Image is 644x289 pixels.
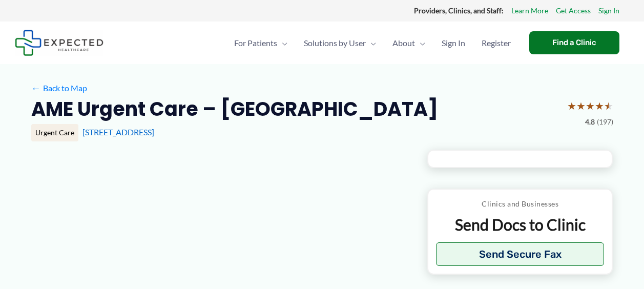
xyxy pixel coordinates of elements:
a: Sign In [598,4,619,17]
a: Sign In [433,25,473,61]
a: Register [473,25,519,61]
a: For PatientsMenu Toggle [226,25,296,61]
span: Register [482,25,511,61]
a: AboutMenu Toggle [384,25,433,61]
h2: AME Urgent Care – [GEOGRAPHIC_DATA] [31,96,438,121]
nav: Primary Site Navigation [226,25,519,61]
span: ★ [604,96,613,115]
a: Find a Clinic [529,31,619,54]
span: Menu Toggle [277,25,287,61]
div: Urgent Care [31,124,78,141]
strong: Providers, Clinics, and Staff: [414,6,504,15]
a: Get Access [556,4,591,17]
p: Clinics and Businesses [436,197,605,211]
span: ★ [595,96,604,115]
span: About [392,25,415,61]
a: [STREET_ADDRESS] [82,127,154,137]
img: Expected Healthcare Logo - side, dark font, small [15,30,103,56]
button: Send Secure Fax [436,242,605,266]
span: Solutions by User [304,25,366,61]
span: Menu Toggle [415,25,425,61]
span: ★ [576,96,586,115]
span: ★ [586,96,595,115]
span: (197) [597,115,613,129]
span: 4.8 [585,115,595,129]
a: ←Back to Map [31,80,87,96]
span: ★ [567,96,576,115]
a: Solutions by UserMenu Toggle [296,25,384,61]
p: Send Docs to Clinic [436,215,605,235]
span: ← [31,83,41,93]
a: Learn More [511,4,548,17]
span: For Patients [234,25,277,61]
span: Menu Toggle [366,25,376,61]
span: Sign In [442,25,465,61]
